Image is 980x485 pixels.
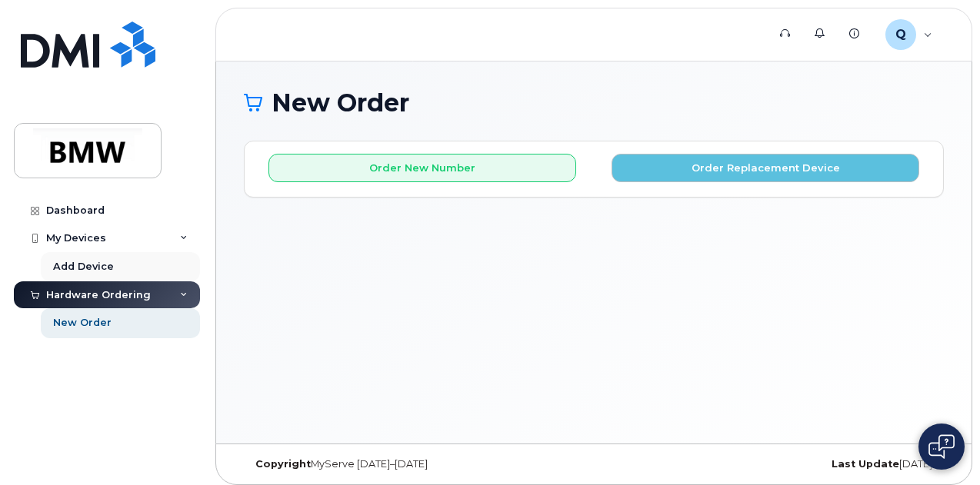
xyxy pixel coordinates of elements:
[244,89,944,116] h1: New Order
[928,434,955,459] img: Open chat
[711,458,944,470] div: [DATE]
[255,458,311,470] strong: Copyright
[268,154,576,182] button: Order New Number
[612,154,919,182] button: Order Replacement Device
[832,458,899,470] strong: Last Update
[244,458,477,470] div: MyServe [DATE]–[DATE]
